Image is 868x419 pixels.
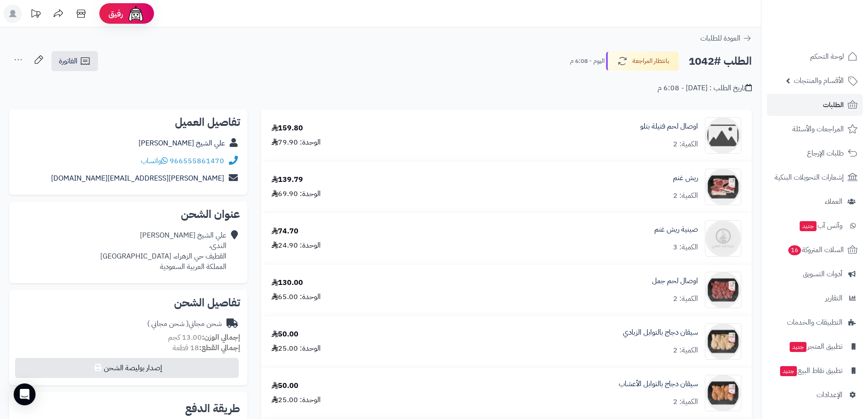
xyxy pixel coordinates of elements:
span: جديد [800,221,817,231]
span: تطبيق نقاط البيع [779,364,842,377]
h2: تفاصيل العميل [16,117,240,128]
div: الوحدة: 25.00 [272,343,321,354]
div: شحن مجاني [147,319,222,329]
a: سيقان دجاج بالتوابل الأعشاب [619,379,698,389]
small: 13.00 كجم [168,332,240,343]
span: إشعارات التحويلات البنكية [775,171,844,184]
div: الكمية: 3 [673,242,698,253]
a: السلات المتروكة16 [767,239,863,261]
small: اليوم - 6:08 م [570,57,605,66]
div: الكمية: 2 [673,397,698,407]
span: رفيق [108,8,123,19]
div: الكمية: 2 [673,139,698,150]
div: 130.00 [272,278,303,288]
span: السلات المتروكة [787,243,844,256]
span: الطلبات [823,98,844,111]
a: سيقان دجاج بالتوابل الزبادي [623,327,698,338]
div: الوحدة: 65.00 [272,292,321,302]
strong: إجمالي القطع: [199,342,240,353]
img: 742_6866574f4e3b4_0051363a-90x90.png [705,323,741,360]
span: المراجعات والأسئلة [792,123,844,135]
a: الفاتورة [51,51,98,71]
a: وآتس آبجديد [767,215,863,237]
button: إصدار بوليصة الشحن [15,358,239,378]
div: الوحدة: 79.90 [272,137,321,148]
h2: عنوان الشحن [16,209,240,220]
span: جديد [790,342,806,352]
a: المراجعات والأسئلة [767,118,863,140]
div: 159.80 [272,123,303,134]
a: اوصال لحم جمل [652,276,698,286]
div: تاريخ الطلب : [DATE] - 6:08 م [657,83,752,93]
span: الأقسام والمنتجات [794,74,844,87]
a: 966555861470 [169,155,224,166]
span: الفاتورة [59,56,77,67]
a: العملاء [767,191,863,212]
img: 743_6866574fe0be4_74fee4ce-90x90.png [705,375,741,411]
a: العودة للطلبات [700,33,752,44]
span: تطبيق المتجر [789,340,842,353]
a: واتساب [141,155,168,166]
strong: إجمالي الوزن: [202,332,240,343]
a: ريش غنم [673,173,698,183]
div: الكمية: 2 [673,345,698,356]
h2: الطلب #1042 [688,52,752,71]
a: تحديثات المنصة [24,5,47,25]
span: التطبيقات والخدمات [787,316,842,329]
a: التقارير [767,287,863,309]
div: الكمية: 2 [673,294,698,304]
a: تطبيق المتجرجديد [767,336,863,357]
div: 139.79 [272,175,303,185]
img: no_image-90x90.png [705,117,741,154]
a: اوصال لحم فتيلة بتلو [640,121,698,132]
a: أدوات التسويق [767,263,863,285]
a: لوحة التحكم [767,46,863,67]
span: العملاء [825,195,842,208]
a: صينية ريش غنم [654,224,698,235]
a: تطبيق نقاط البيعجديد [767,360,863,382]
small: 18 قطعة [173,342,240,353]
span: ( شحن مجاني ) [147,318,189,329]
div: الوحدة: 24.90 [272,240,321,251]
div: 50.00 [272,329,298,340]
span: وآتس آب [799,219,842,232]
span: الإعدادات [817,388,842,401]
img: ai-face.png [127,5,145,23]
h2: تفاصيل الشحن [16,297,240,308]
a: الطلبات [767,94,863,116]
span: جديد [780,366,797,376]
img: 653_6866571aa5f30_a6f3c10b-90x90.png [705,272,741,308]
a: الإعدادات [767,384,863,406]
a: [PERSON_NAME][EMAIL_ADDRESS][DOMAIN_NAME] [51,173,224,184]
img: 648_6866571916c0e_e6c89d08-90x90.png [705,220,741,257]
span: طلبات الإرجاع [807,147,844,160]
div: Open Intercom Messenger [14,383,36,405]
button: بانتظار المراجعة [606,52,679,71]
span: العودة للطلبات [700,33,740,44]
div: علي الشيخ [PERSON_NAME] الندى، القطيف حي الزهراء، [GEOGRAPHIC_DATA] المملكة العربية السعودية [100,230,226,272]
div: 50.00 [272,381,298,391]
a: إشعارات التحويلات البنكية [767,166,863,188]
span: 16 [788,245,801,255]
div: الوحدة: 25.00 [272,395,321,405]
span: التقارير [825,292,842,305]
a: علي الشيخ [PERSON_NAME] [139,138,225,149]
div: الوحدة: 69.90 [272,189,321,199]
a: التطبيقات والخدمات [767,311,863,333]
img: 631_686657129c061_58a04163-90x90.png [705,169,741,205]
span: أدوات التسويق [803,268,842,280]
span: لوحة التحكم [810,50,844,63]
a: طلبات الإرجاع [767,142,863,164]
h2: طريقة الدفع [185,403,240,414]
div: الكمية: 2 [673,191,698,201]
div: 74.70 [272,226,298,237]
